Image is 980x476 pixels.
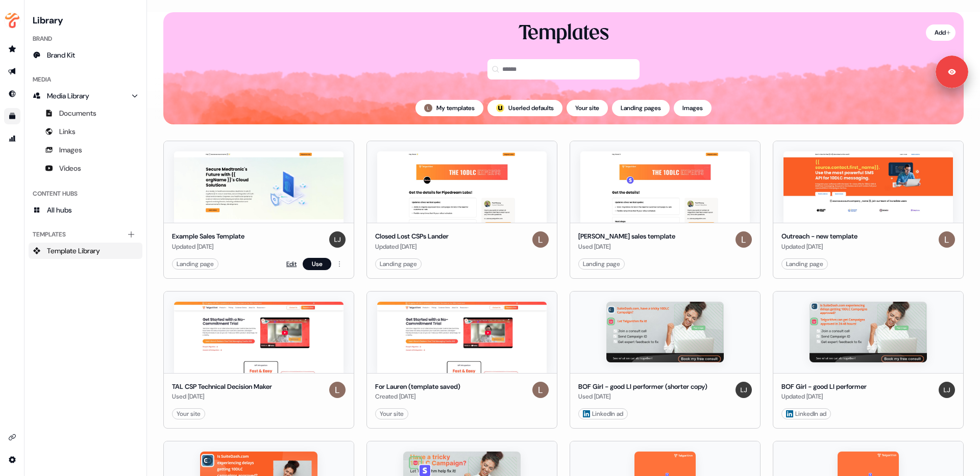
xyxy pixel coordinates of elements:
button: TAL CSP Technical Decision MakerTAL CSP Technical Decision MakerUsed [DATE]LaurenYour site [163,291,354,429]
img: Closed Lost CSPs Lander [377,151,547,223]
a: Media Library [29,88,142,104]
a: Go to integrations [4,452,20,468]
span: Links [59,126,76,137]
span: All hubs [47,205,72,215]
button: Outreach - new template Outreach - new templateUpdated [DATE]LaurenLanding page [773,141,964,279]
img: Lauren [939,231,955,248]
div: Created [DATE] [375,391,460,402]
button: For Lauren (template saved)For Lauren (template saved)Created [DATE]LaurenYour site [366,291,557,429]
a: Go to attribution [4,130,20,147]
img: Paul sales template [580,151,750,223]
img: loretta [736,382,752,398]
div: TAL CSP Technical Decision Maker [172,382,272,392]
a: Images [29,142,142,158]
div: Updated [DATE] [781,391,867,402]
a: Videos [29,160,142,176]
img: Lauren [329,382,346,398]
span: Images [59,145,82,155]
h3: Library [29,12,142,27]
div: BOF Girl - good LI performer (shorter copy) [578,382,707,392]
span: Media Library [47,91,89,101]
button: My templates [415,100,483,116]
div: Used [DATE] [578,242,675,252]
div: Content Hubs [29,186,142,202]
img: For Lauren (template saved) [377,302,547,373]
button: Add [926,24,955,41]
button: BOF Girl - good LI performerBOF Girl - good LI performerUpdated [DATE]loretta LinkedIn ad [773,291,964,429]
a: Documents [29,105,142,121]
img: userled logo [496,104,504,112]
div: Updated [DATE] [781,242,857,252]
div: Outreach - new template [781,231,857,242]
div: Landing page [380,259,417,269]
img: BOF Girl - good LI performer [810,302,926,363]
img: Lauren [424,104,432,112]
button: Example Sales TemplateExample Sales TemplateUpdated [DATE]lorettaLanding pageEditUse [163,141,354,279]
button: Images [674,100,712,116]
a: Edit [286,259,297,269]
div: Used [DATE] [172,391,272,402]
div: Updated [DATE] [375,242,449,252]
a: Template Library [29,243,142,259]
div: Media [29,71,142,88]
img: Lauren [532,231,549,248]
div: Landing page [583,259,620,269]
span: Documents [59,108,96,118]
button: userled logo;Userled defaults [487,100,562,116]
div: Closed Lost CSPs Lander [375,231,449,242]
button: Landing pages [612,100,670,116]
a: All hubs [29,202,142,218]
a: Go to prospects [4,41,20,57]
div: Your site [177,409,201,419]
img: Lauren [532,382,549,398]
div: LinkedIn ad [583,409,623,419]
button: Your site [567,100,608,116]
span: Template Library [47,246,100,256]
div: [PERSON_NAME] sales template [578,231,675,242]
a: Links [29,123,142,140]
img: TAL CSP Technical Decision Maker [174,302,344,373]
div: Templates [29,226,142,243]
a: Go to outbound experience [4,63,20,80]
div: Your site [380,409,404,419]
a: Go to Inbound [4,86,20,102]
div: ; [496,104,504,112]
img: loretta [939,382,955,398]
div: Updated [DATE] [172,242,244,252]
div: Landing page [177,259,214,269]
a: Brand Kit [29,47,142,63]
img: Lauren [736,231,752,248]
img: Outreach - new template [783,151,953,223]
img: BOF Girl - good LI performer (shorter copy) [606,302,723,363]
div: BOF Girl - good LI performer [781,382,867,392]
span: Videos [59,163,81,173]
div: Example Sales Template [172,231,244,242]
button: Use [303,258,331,270]
a: Go to templates [4,108,20,124]
button: BOF Girl - good LI performer (shorter copy)BOF Girl - good LI performer (shorter copy)Used [DATE]... [570,291,761,429]
span: Brand Kit [47,50,75,60]
div: Brand [29,31,142,47]
button: Paul sales template[PERSON_NAME] sales templateUsed [DATE]LaurenLanding page [570,141,761,279]
div: Used [DATE] [578,391,707,402]
button: Closed Lost CSPs LanderClosed Lost CSPs LanderUpdated [DATE]LaurenLanding page [366,141,557,279]
img: Example Sales Template [174,151,344,223]
a: Go to integrations [4,429,20,445]
img: loretta [329,231,346,248]
div: LinkedIn ad [786,409,826,419]
div: For Lauren (template saved) [375,382,460,392]
div: Landing page [786,259,823,269]
div: Templates [519,20,609,47]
